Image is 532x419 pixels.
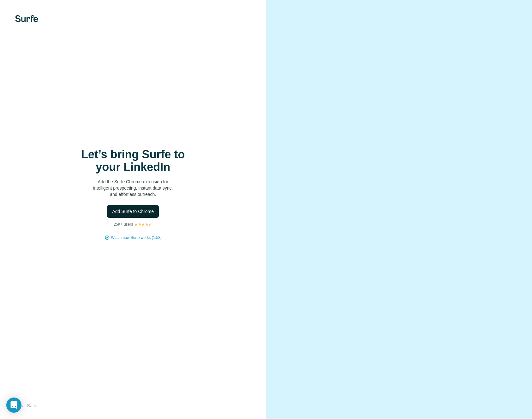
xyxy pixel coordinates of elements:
[114,222,133,227] p: 25K+ users
[70,148,196,173] h1: Let’s bring Surfe to your LinkedIn
[70,179,196,197] p: Add the Surfe Chrome extension for intelligent prospecting, instant data sync, and effortless out...
[6,398,21,413] div: Open Intercom Messenger
[111,235,162,240] button: Watch how Surfe works (1:58)
[107,205,159,218] button: Add Surfe to Chrome
[15,400,41,411] button: Back
[15,15,38,22] img: Surfe's logo
[112,208,154,215] span: Add Surfe to Chrome
[134,222,152,226] img: Rating Stars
